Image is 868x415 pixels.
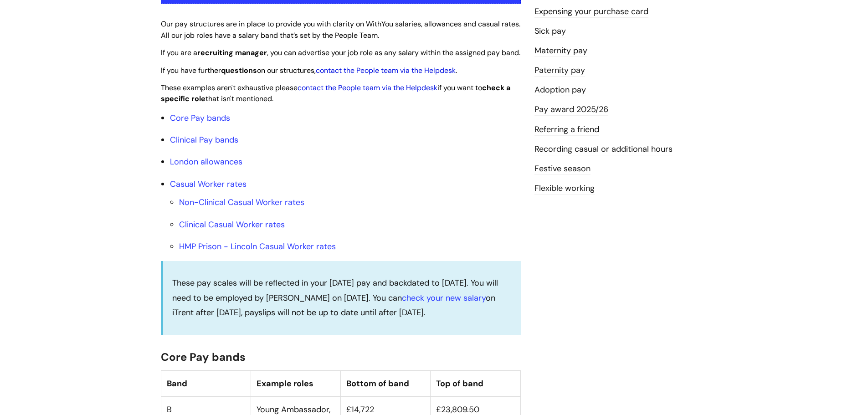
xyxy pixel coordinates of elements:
th: Bottom of band [341,370,431,396]
a: HMP Prison - Lincoln Casual Worker rates [179,241,336,252]
a: Clinical Casual Worker rates [179,219,285,230]
a: Flexible working [534,183,595,195]
a: Sick pay [534,26,566,37]
p: These pay scales will be reflected in your [DATE] pay and backdated to [DATE]. You will need to b... [172,276,512,320]
a: Referring a friend [534,124,599,136]
a: contact the People team via the Helpdesk [298,83,437,92]
strong: recruiting manager [197,48,267,57]
a: Recording casual or additional hours [534,143,673,155]
span: If you are a , you can advertise your job role as any salary within the assigned pay band. [161,48,520,57]
a: Casual Worker rates [170,179,247,190]
span: If you have further on our structures, . [161,66,457,75]
th: Example roles [251,370,340,396]
a: Adoption pay [534,84,586,96]
a: Paternity pay [534,65,585,77]
th: Band [161,370,251,396]
a: London allowances [170,156,242,167]
a: Non-Clinical Casual Worker rates [179,197,304,208]
a: Core Pay bands [170,113,230,123]
a: Festive season [534,163,591,175]
a: check your new salary [402,292,486,303]
a: Maternity pay [534,45,587,57]
th: Top of band [431,370,520,396]
a: contact the People team via the Helpdesk [316,66,456,75]
span: These examples aren't exhaustive please if you want to that isn't mentioned. [161,83,510,104]
span: Core Pay bands [161,350,246,364]
a: Clinical Pay bands [170,134,238,145]
a: Pay award 2025/26 [534,104,608,116]
span: Our pay structures are in place to provide you with clarity on WithYou salaries, allowances and c... [161,19,520,40]
a: Expensing your purchase card [534,6,648,18]
strong: questions [221,66,257,75]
